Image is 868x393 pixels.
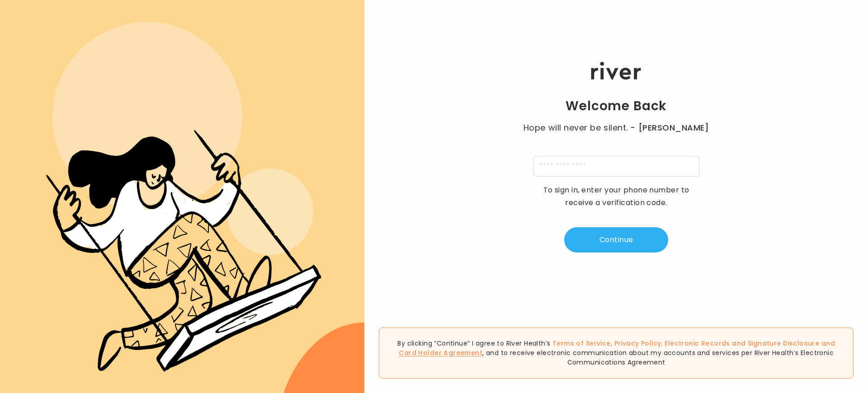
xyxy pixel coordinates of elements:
a: Electronic Records and Signature Disclosure [665,339,819,348]
span: , and to receive electronic communication about my accounts and services per River Health’s Elect... [482,348,834,367]
p: To sign in, enter your phone number to receive a verification code. [537,184,695,209]
a: Privacy Policy [614,339,661,348]
span: , , and [399,339,835,357]
a: Terms of Service [552,339,611,348]
p: Hope will never be silent. [514,122,718,134]
h1: Welcome Back [566,98,667,114]
span: - [PERSON_NAME] [630,122,709,134]
div: By clicking “Continue” I agree to River Health’s [379,327,854,379]
a: Card Holder Agreement [399,348,482,357]
button: Continue [564,227,668,253]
